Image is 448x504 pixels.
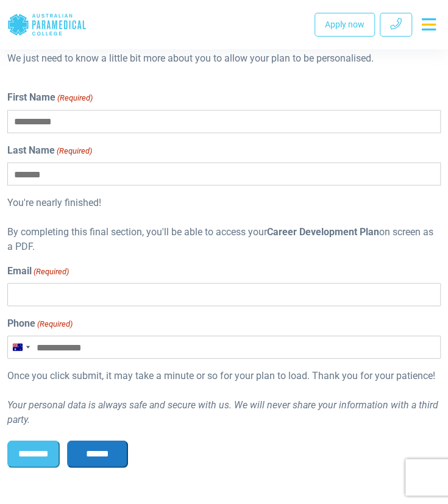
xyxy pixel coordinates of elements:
label: Email [7,263,69,278]
span: (Required) [56,144,93,157]
span: (Required) [33,265,69,277]
i: Your personal data is always safe and secure with us. We will never share your information with a... [7,399,438,425]
span: (Required) [57,92,93,104]
button: Selected country [8,336,34,358]
div: Great! Thank you for sharing this information so far. We just need to know a little bit more abou... [7,22,441,80]
div: You're nearly finished! By completing this final section, you'll be able to access your on screen... [7,195,441,254]
strong: Career Development Plan [267,225,379,237]
div: Once you click submit, it may take a minute or so for your plan to load. Thank you for your patie... [7,368,441,427]
label: First Name [7,90,93,105]
a: Australian Paramedical College [7,5,87,44]
a: Apply now [315,13,375,37]
label: Last Name [7,143,92,157]
button: Toggle navigation [417,13,441,35]
span: (Required) [37,318,73,330]
label: Phone [7,316,73,330]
